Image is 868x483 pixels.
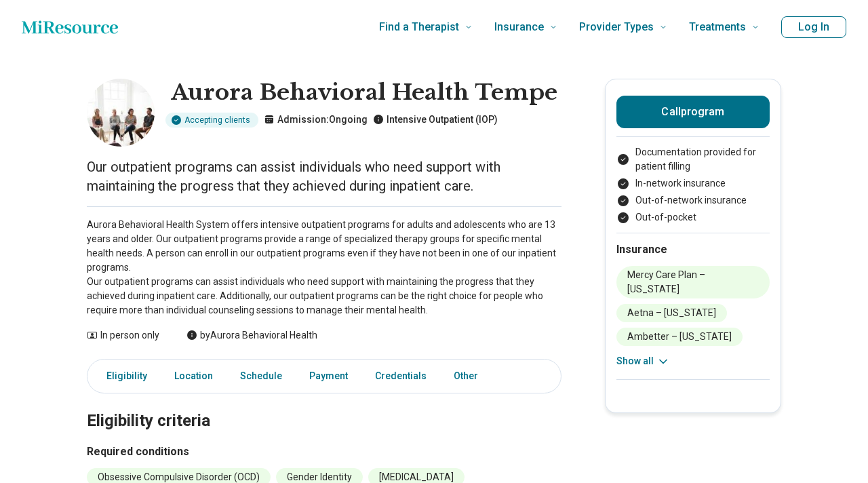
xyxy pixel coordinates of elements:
ul: Payment options [616,145,770,225]
a: Credentials [367,362,435,390]
li: Documentation provided for patient filling [616,145,770,174]
span: Find a Therapist [379,18,459,37]
a: Eligibility [90,362,155,390]
span: Provider Types [579,18,654,37]
li: Aetna – [US_STATE] [616,304,727,322]
span: Treatments [689,18,746,37]
button: Log In [781,16,846,38]
p: Admission: Ongoing [264,113,368,127]
h3: Required conditions [87,444,561,460]
h2: Insurance [616,241,770,258]
a: Home page [22,14,118,41]
div: by Aurora Behavioral Health [186,328,317,343]
p: Aurora Behavioral Health System offers intensive outpatient programs for adults and adolescents w... [87,218,561,317]
a: Other [446,362,494,390]
li: Out-of-pocket [616,210,770,225]
h1: Aurora Behavioral Health Tempe [171,79,557,107]
li: In-network insurance [616,176,770,191]
a: Location [166,362,221,390]
p: Our outpatient programs can assist individuals who need support with maintaining the progress tha... [87,157,561,195]
span: Insurance [494,18,544,37]
button: Callprogram [616,96,770,128]
li: Ambetter – [US_STATE] [616,328,743,346]
p: Intensive Outpatient (IOP) [373,113,498,127]
h2: Eligibility criteria [87,377,561,433]
a: Payment [301,362,356,390]
button: Show all [616,354,670,368]
div: In person only [87,328,159,343]
div: Accepting clients [165,113,258,128]
li: Out-of-network insurance [616,193,770,208]
li: Mercy Care Plan – [US_STATE] [616,266,770,298]
a: Schedule [232,362,290,390]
